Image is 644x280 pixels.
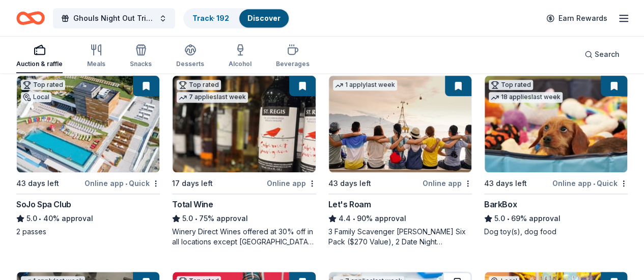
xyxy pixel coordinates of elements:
[21,80,65,90] div: Top rated
[267,177,316,190] div: Online app
[328,198,371,210] div: Let's Roam
[352,214,355,223] span: •
[489,92,563,103] div: 18 applies last week
[16,40,63,73] button: Auction & raffle
[16,177,59,190] div: 43 days left
[176,60,204,68] div: Desserts
[484,75,628,237] a: Image for BarkBoxTop rated18 applieslast week43 days leftOnline app•QuickBarkBox5.0•69% approvalD...
[329,76,471,172] img: Image for Let's Roam
[485,76,627,172] img: Image for BarkBox
[16,198,71,210] div: SoJo Spa Club
[328,177,371,190] div: 43 days left
[540,9,613,27] a: Earn Rewards
[195,214,198,223] span: •
[125,179,127,188] span: •
[26,212,37,225] span: 5.0
[247,14,281,22] a: Discover
[172,177,213,190] div: 17 days left
[176,40,204,73] button: Desserts
[173,76,315,172] img: Image for Total Wine
[177,92,248,103] div: 7 applies last week
[276,60,310,68] div: Beverages
[339,212,351,225] span: 4.4
[552,177,628,190] div: Online app Quick
[172,75,316,247] a: Image for Total WineTop rated7 applieslast week17 days leftOnline appTotal Wine5.0•75% approvalWi...
[85,177,160,190] div: Online app Quick
[130,60,152,68] div: Snacks
[53,8,175,28] button: Ghouls Night Out Tricky Tray
[484,212,628,225] div: 69% approval
[489,80,533,90] div: Top rated
[16,6,45,30] a: Home
[16,212,160,225] div: 40% approval
[484,198,517,210] div: BarkBox
[73,12,155,24] span: Ghouls Night Out Tricky Tray
[507,214,509,223] span: •
[172,212,316,225] div: 75% approval
[229,40,251,73] button: Alcohol
[484,227,628,237] div: Dog toy(s), dog food
[16,75,160,237] a: Image for SoJo Spa ClubTop ratedLocal43 days leftOnline app•QuickSoJo Spa Club5.0•40% approval2 p...
[276,40,310,73] button: Beverages
[229,60,251,68] div: Alcohol
[192,14,229,22] a: Track· 192
[21,92,51,102] div: Local
[130,40,152,73] button: Snacks
[16,60,63,68] div: Auction & raffle
[494,212,505,225] span: 5.0
[17,76,159,172] img: Image for SoJo Spa Club
[328,227,472,247] div: 3 Family Scavenger [PERSON_NAME] Six Pack ($270 Value), 2 Date Night Scavenger [PERSON_NAME] Two ...
[328,212,472,225] div: 90% approval
[333,80,397,90] div: 1 apply last week
[87,40,105,73] button: Meals
[39,214,41,223] span: •
[423,177,472,190] div: Online app
[177,80,221,90] div: Top rated
[183,8,290,28] button: Track· 192Discover
[576,44,628,65] button: Search
[595,48,620,60] span: Search
[172,198,213,210] div: Total Wine
[328,75,472,247] a: Image for Let's Roam1 applylast week43 days leftOnline appLet's Roam4.4•90% approval3 Family Scav...
[593,179,595,188] span: •
[87,60,105,68] div: Meals
[172,227,316,247] div: Winery Direct Wines offered at 30% off in all locations except [GEOGRAPHIC_DATA], [GEOGRAPHIC_DAT...
[484,177,527,190] div: 43 days left
[16,227,160,237] div: 2 passes
[182,212,193,225] span: 5.0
